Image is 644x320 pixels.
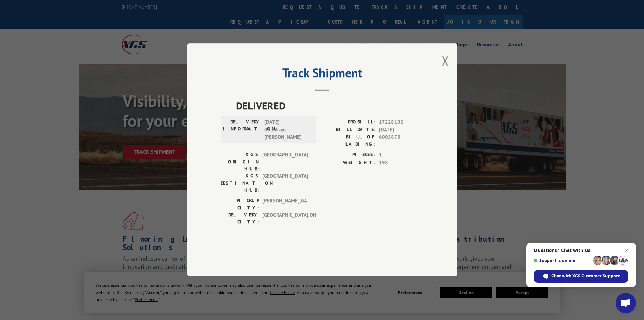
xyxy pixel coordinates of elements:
[534,258,591,263] span: Support is online
[534,270,628,283] span: Chat with XGS Customer Support
[322,119,376,126] label: PROBILL:
[322,159,376,167] label: WEIGHT:
[264,119,310,142] span: [DATE] 08:26 am [PERSON_NAME]
[379,151,424,159] span: 1
[379,126,424,134] span: [DATE]
[221,151,259,173] label: XGS ORIGIN HUB:
[379,119,424,126] span: 17228102
[236,98,424,113] span: DELIVERED
[221,197,259,212] label: PICKUP CITY:
[551,273,620,279] span: Chat with XGS Customer Support
[442,52,449,70] button: Close modal
[262,151,308,173] span: [GEOGRAPHIC_DATA]
[262,212,308,226] span: [GEOGRAPHIC_DATA] , OH
[322,134,376,148] label: BILL OF LADING:
[616,293,636,313] a: Open chat
[221,173,259,194] label: XGS DESTINATION HUB:
[262,197,308,212] span: [PERSON_NAME] , GA
[379,159,424,167] span: 198
[379,134,424,148] span: 6005878
[221,212,259,226] label: DELIVERY CITY:
[221,68,424,81] h2: Track Shipment
[262,173,308,194] span: [GEOGRAPHIC_DATA]
[322,151,376,159] label: PIECES:
[322,126,376,134] label: BILL DATE:
[223,119,261,142] label: DELIVERY INFORMATION:
[534,248,628,253] span: Questions? Chat with us!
